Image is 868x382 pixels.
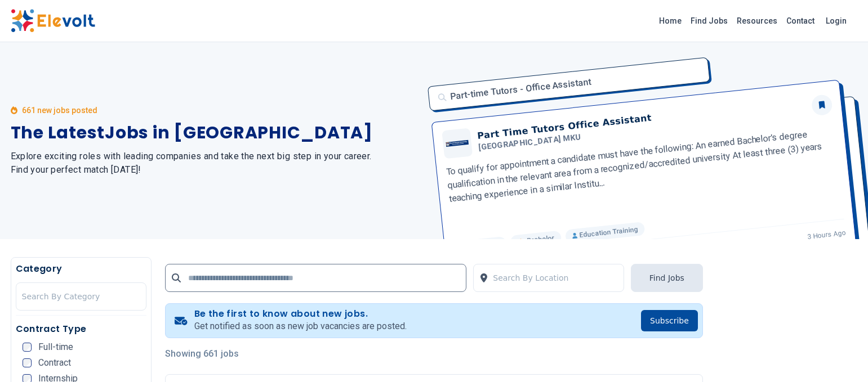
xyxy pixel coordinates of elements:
[194,320,407,333] p: Get notified as soon as new job vacancies are posted.
[655,12,686,30] a: Home
[38,343,73,352] span: Full-time
[819,10,853,32] a: Login
[165,347,703,361] p: Showing 661 jobs
[194,308,407,320] h4: Be the first to know about new jobs.
[23,358,32,367] input: Contract
[38,358,71,367] span: Contract
[11,150,421,177] h2: Explore exciting roles with leading companies and take the next big step in your career. Find you...
[16,262,147,276] h5: Category
[686,12,732,30] a: Find Jobs
[641,310,698,331] button: Subscribe
[11,123,421,143] h1: The Latest Jobs in [GEOGRAPHIC_DATA]
[16,322,147,336] h5: Contract Type
[23,343,32,352] input: Full-time
[11,9,95,33] img: Elevolt
[782,12,819,30] a: Contact
[732,12,782,30] a: Resources
[22,105,97,116] p: 661 new jobs posted
[631,264,703,292] button: Find Jobs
